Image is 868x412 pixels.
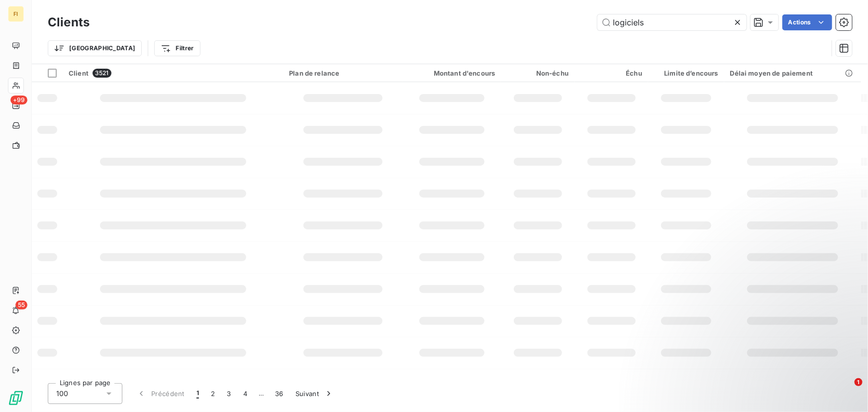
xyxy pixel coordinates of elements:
[48,40,142,56] button: [GEOGRAPHIC_DATA]
[191,383,205,404] button: 1
[8,6,24,22] div: FI
[237,383,253,404] button: 4
[855,378,863,386] span: 1
[730,69,855,77] div: Délai moyen de paiement
[93,69,111,78] span: 3521
[10,96,27,104] span: +99
[221,383,237,404] button: 3
[48,13,90,31] h3: Clients
[654,69,718,77] div: Limite d’encours
[580,69,642,77] div: Échu
[289,383,340,404] button: Suivant
[597,14,747,30] input: Rechercher
[154,40,200,56] button: Filtrer
[205,383,221,404] button: 2
[56,389,68,399] span: 100
[15,301,27,309] span: 55
[289,69,396,77] div: Plan de relance
[130,383,191,404] button: Précédent
[507,69,569,77] div: Non-échu
[782,14,832,30] button: Actions
[669,315,868,385] iframe: Intercom notifications message
[834,378,858,402] iframe: Intercom live chat
[69,69,89,77] span: Client
[196,389,199,399] span: 1
[253,386,269,402] span: …
[269,383,289,404] button: 36
[8,390,24,406] img: Logo LeanPay
[408,69,495,77] div: Montant d'encours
